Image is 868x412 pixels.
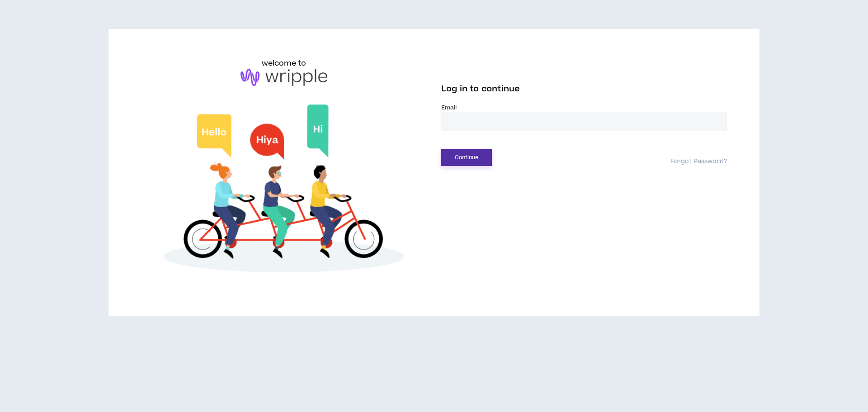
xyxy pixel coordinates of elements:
[241,69,327,86] img: logo-brand.png
[441,83,520,95] span: Log in to continue
[262,58,307,69] h6: welcome to
[141,95,427,287] img: Welcome to Wripple
[441,149,492,166] button: Continue
[441,104,727,112] label: Email
[670,157,727,166] a: Forgot Password?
